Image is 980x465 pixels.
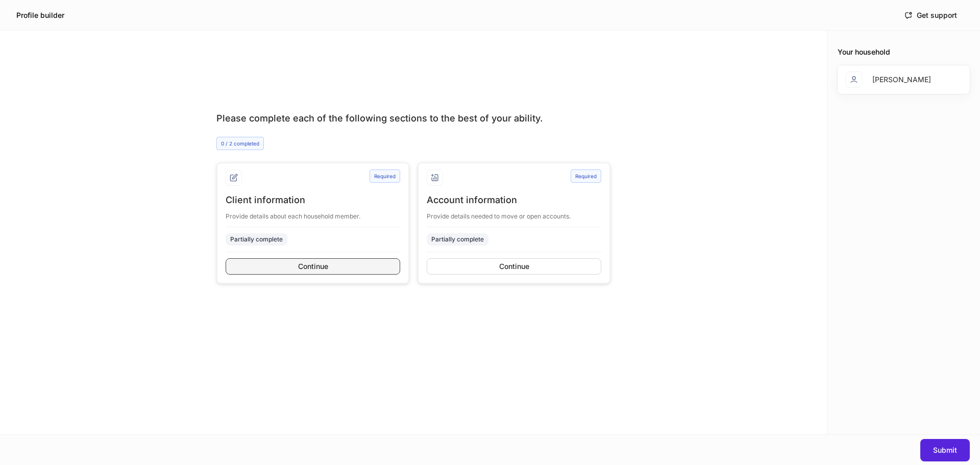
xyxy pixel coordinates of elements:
div: Provide details about each household member. [226,206,400,221]
div: 0 / 2 completed [216,137,264,150]
div: Required [370,169,400,183]
div: Continue [499,261,529,272]
button: Get support [898,7,964,23]
div: Your household [838,47,970,57]
div: [PERSON_NAME] [872,75,931,85]
button: Continue [427,258,601,275]
div: Provide details needed to move or open accounts. [427,206,601,221]
div: Required [571,169,601,183]
h5: Profile builder [16,10,64,20]
div: Submit [933,445,957,455]
div: Account information [427,194,601,206]
div: Get support [917,10,957,20]
button: Continue [226,258,400,275]
div: Partially complete [431,234,484,244]
div: Client information [226,194,400,206]
button: Submit [920,439,970,461]
div: Partially complete [230,234,283,244]
div: Please complete each of the following sections to the best of your ability. [216,112,610,125]
div: Continue [298,261,328,272]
